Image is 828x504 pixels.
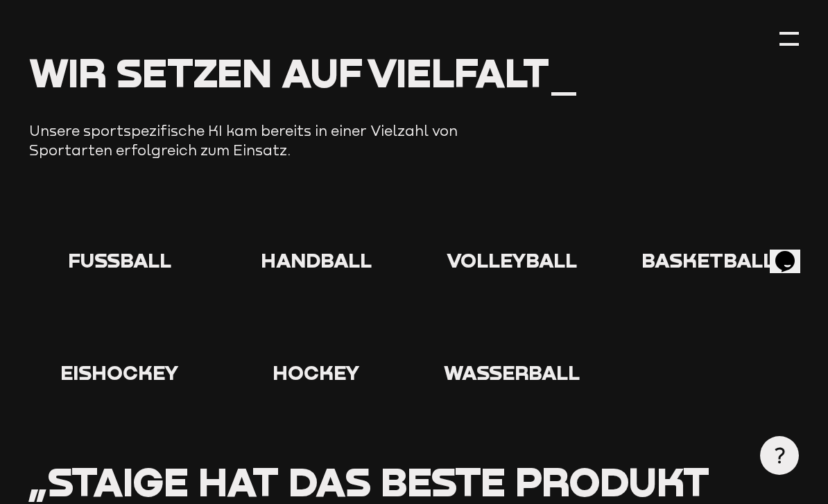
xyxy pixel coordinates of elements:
[68,248,171,272] span: Fußball
[29,48,363,96] span: Wir setzen auf
[447,248,577,272] span: Volleyball
[641,248,775,272] span: Basketball
[273,360,360,384] span: Hockey
[444,360,580,384] span: Wasserball
[770,232,814,273] iframe: chat widget
[29,121,480,160] p: Unsere sportspezifische KI kam bereits in einer Vielzahl von Sportarten erfolgreich zum Einsatz.
[261,248,372,272] span: Handball
[60,360,179,384] span: Eishockey
[367,48,578,96] span: Vielfalt_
